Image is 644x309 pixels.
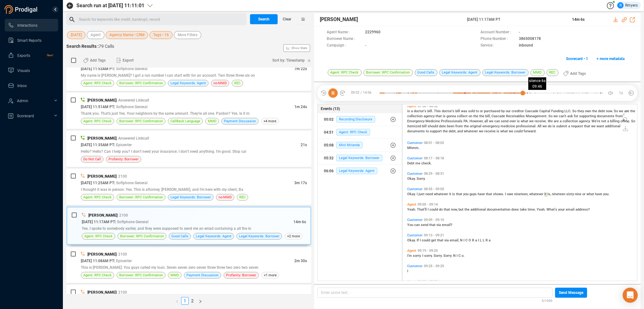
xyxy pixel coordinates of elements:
[318,126,402,139] button: 04:51Agent: RPC Check
[501,109,506,113] span: by
[486,192,493,196] span: that
[574,114,579,118] span: for
[82,220,115,224] span: [DATE] 11:17AM PT
[615,114,623,118] span: from
[542,124,548,128] span: we
[610,119,620,123] span: billing
[441,119,464,123] span: Professionals
[579,114,597,118] span: supporting
[4,5,39,14] img: prodigal-logo
[336,129,370,135] span: Agent: RPC Check
[318,165,402,177] button: 06:06Legal Keywords: Agent
[170,118,200,124] span: CallBack Language
[552,124,556,128] span: is
[301,143,307,147] span: 21s
[5,79,58,92] li: Inbox
[66,207,311,245] div: [PERSON_NAME]| 2100[DATE] 11:17AM PT| Softphone General14m 6sYes. I spoke to somebody earlier, an...
[81,187,243,192] span: I thought it was in person. Yes. This is attorney, [PERSON_NAME], and I'm here with my client, Ba
[505,192,507,196] span: I
[250,14,278,24] button: Search
[83,118,112,124] span: Agent: RPC Check
[614,109,619,113] span: So
[407,192,417,196] span: Okay.
[406,106,637,280] div: grid
[67,31,86,39] button: [DATE]
[437,238,444,242] span: that
[66,168,311,205] div: [PERSON_NAME]| 2100[DATE] 11:25AM PT| Softphone General3m 17sI thought it was in person. Yes. Thi...
[66,130,311,167] div: [PERSON_NAME]| Answered Linkcall[DATE] 11:35AM PT| Epicenter21sHello? Hello? Can I help you? I do...
[428,124,439,128] span: should
[494,119,501,123] span: can
[208,118,216,124] span: MMD
[559,69,590,79] button: Add Tags
[116,136,149,141] span: | Answered Linkcall
[294,67,307,71] span: 7m 22s
[593,54,628,64] button: + more metadata
[17,23,37,28] span: Interactions
[427,109,434,113] span: bill.
[548,114,553,118] span: So
[417,192,419,196] span: I
[570,69,586,79] span: Add Tags
[407,119,425,123] span: Emergency
[283,44,310,52] button: Show Stats
[417,177,425,181] span: Sorry.
[535,119,548,123] span: receive.
[554,119,560,123] span: are
[455,124,464,128] span: from
[414,223,421,227] span: can
[261,118,279,124] span: +4 more
[480,109,484,113] span: or
[512,109,525,113] span: creditor
[324,153,334,163] div: 05:32
[424,114,436,118] span: agency
[421,223,429,227] span: send
[430,207,439,212] span: could
[478,192,486,196] span: have
[294,181,307,185] span: 3m 17s
[430,129,443,133] span: support
[436,114,443,118] span: that
[501,124,516,128] span: medicine
[479,114,485,118] span: the
[407,161,415,165] span: Debt
[470,124,482,128] span: original
[564,109,572,113] span: LLC.
[82,226,251,231] span: Yes. I spoke to somebody earlier, and they were supposed to send me an email containing a all the in
[524,129,536,133] span: forward.
[464,207,470,212] span: the
[419,192,425,196] span: just
[414,109,427,113] span: doctor's
[491,114,506,118] span: Cascade
[115,220,148,224] span: | Softphone General
[407,129,426,133] span: documents
[81,67,114,71] span: [DATE] 11:53AM PT
[149,31,173,39] button: Tags • 16
[529,119,535,123] span: we
[174,31,201,39] button: More Filters
[47,49,53,62] span: New!
[422,124,428,128] span: bill
[568,124,571,128] span: a
[421,161,432,165] span: check.
[575,192,582,196] span: nine
[417,207,428,212] span: That'll
[479,129,484,133] span: we
[449,129,457,133] span: debt,
[407,177,417,181] span: Okay.
[547,207,558,212] span: What's
[116,98,149,102] span: | Answered Linkcall
[88,213,117,218] span: [PERSON_NAME]
[514,129,524,133] span: could
[501,119,509,123] span: send
[153,31,169,39] span: Tags • 16
[464,119,469,123] span: PA.
[114,181,147,185] span: | Softphone General
[108,156,139,162] span: Profanity: Borrower
[83,80,112,86] span: Agent: RPC Check
[584,124,591,128] span: that
[487,207,511,212] span: documentation
[458,207,464,212] span: but
[324,140,334,150] div: 05:08
[429,223,436,227] span: that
